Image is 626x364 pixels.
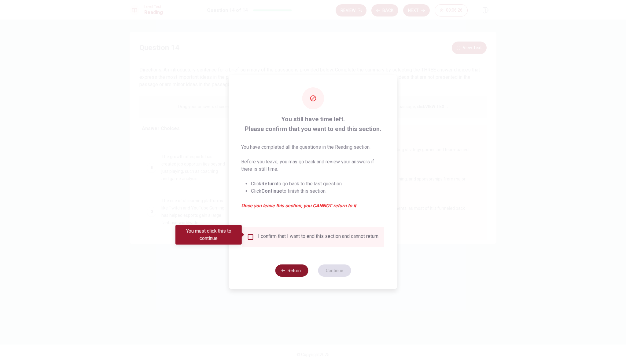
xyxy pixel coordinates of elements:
[241,202,385,209] em: Once you leave this section, you CANNOT return to it.
[275,264,308,277] button: Return
[261,188,282,194] strong: Continue
[251,187,385,195] li: Click to finish this section.
[258,233,379,241] div: I confirm that I want to end this section and cannot return.
[241,144,385,151] p: You have completed all the questions in the Reading section.
[175,225,242,245] div: You must click this to continue
[241,114,385,134] span: You still have time left. Please confirm that you want to end this section.
[251,180,385,187] li: Click to go back to the last question
[318,264,351,277] button: Continue
[247,233,254,241] span: You must click this to continue
[241,158,385,173] p: Before you leave, you may go back and review your answers if there is still time.
[261,181,277,187] strong: Return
